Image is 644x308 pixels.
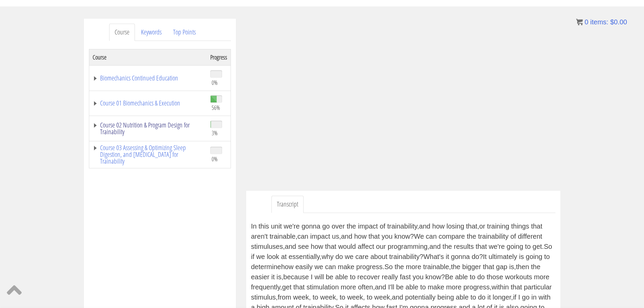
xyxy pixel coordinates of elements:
v: In this unit [251,222,282,230]
span: items: [590,18,608,26]
span: 56% [212,104,220,111]
a: Course [109,24,135,41]
a: Transcript [271,196,304,213]
a: Course 03 Assessing & Optimizing Sleep Digestion, and [MEDICAL_DATA] for Trainability [93,144,204,165]
a: Keywords [136,24,167,41]
bdi: 0.00 [610,18,627,26]
a: Course 01 Biomechanics & Execution [93,100,204,106]
th: Course [89,49,207,65]
a: Course 02 Nutrition & Program Design for Trainability [93,122,204,135]
span: 0% [212,79,218,86]
span: 3% [212,129,218,137]
a: Biomechanics Continued Education [93,75,204,81]
th: Progress [207,49,231,65]
span: 0% [212,155,218,163]
a: Top Points [168,24,201,41]
span: $ [610,18,614,26]
span: 0 [585,18,588,26]
a: 0 items: $0.00 [576,18,627,26]
img: icon11.png [576,19,583,25]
